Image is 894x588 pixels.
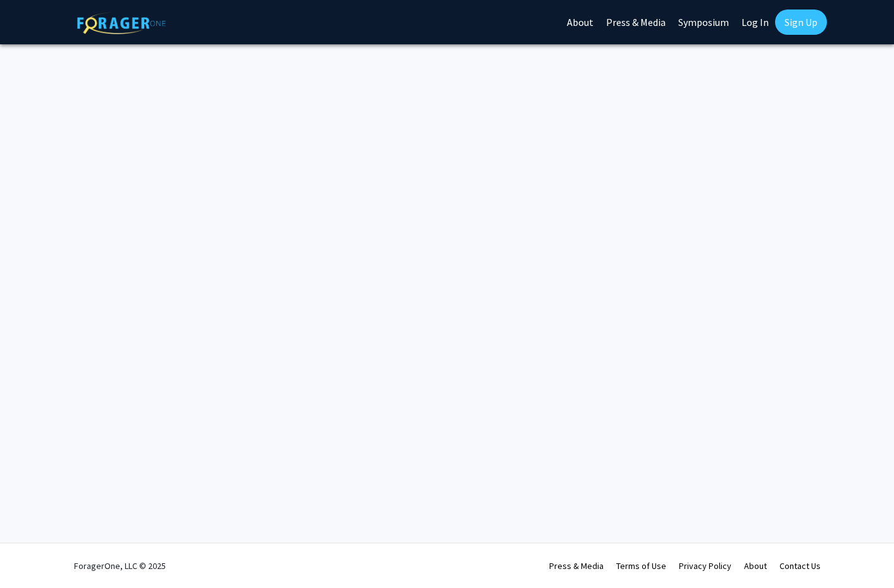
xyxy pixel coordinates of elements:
div: ForagerOne, LLC © 2025 [74,544,166,588]
a: Press & Media [549,560,604,572]
a: Contact Us [779,560,821,572]
a: Privacy Policy [679,560,731,572]
a: About [744,560,767,572]
a: Terms of Use [616,560,666,572]
a: Sign Up [775,9,827,35]
img: ForagerOne Logo [77,12,166,34]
